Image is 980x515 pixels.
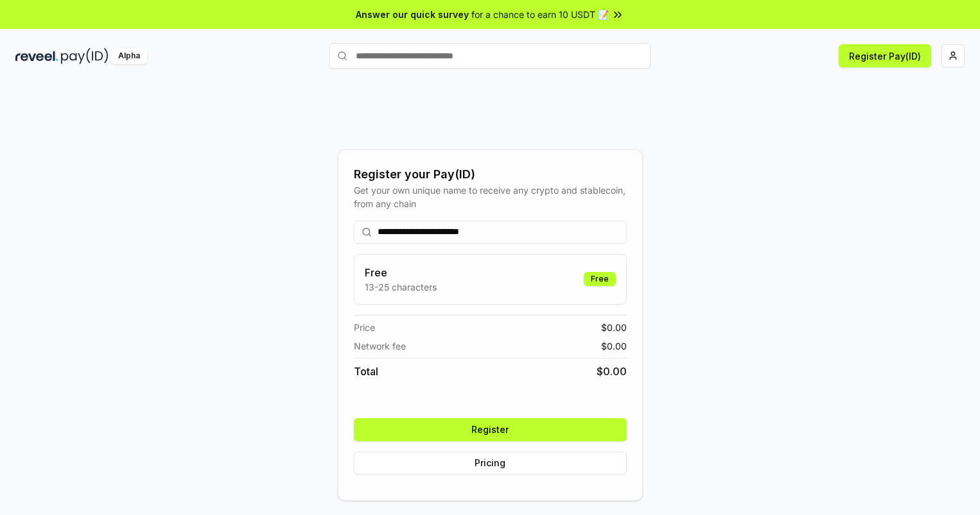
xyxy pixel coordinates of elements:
[471,8,609,21] span: for a chance to earn 10 USDT 📝
[354,165,627,183] div: Register your Pay(ID)
[61,48,109,64] img: pay_id
[354,452,627,475] button: Pricing
[584,272,616,286] div: Free
[354,418,627,441] button: Register
[354,339,406,353] span: Network fee
[356,8,469,21] span: Answer our quick survey
[15,48,58,64] img: reveel_dark
[601,321,627,334] span: $ 0.00
[365,280,437,294] p: 13-25 characters
[839,44,931,67] button: Register Pay(ID)
[601,339,627,353] span: $ 0.00
[111,48,147,64] div: Alpha
[365,265,437,280] h3: Free
[354,364,378,379] span: Total
[354,183,627,210] div: Get your own unique name to receive any crypto and stablecoin, from any chain
[597,364,627,379] span: $ 0.00
[354,321,375,334] span: Price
